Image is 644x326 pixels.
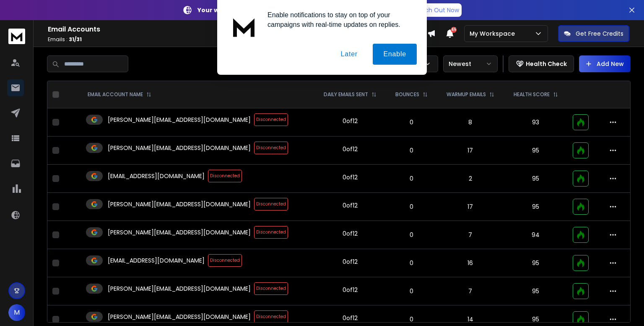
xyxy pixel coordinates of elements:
[373,44,417,65] button: Enable
[8,304,25,321] button: M
[324,91,368,98] p: DAILY EMAILS SENT
[395,91,419,98] p: BOUNCES
[504,249,568,277] td: 95
[504,165,568,193] td: 95
[261,10,417,29] div: Enable notifications to stay on top of your campaigns with real-time updates on replies.
[208,254,242,267] span: Disconnected
[514,91,550,98] p: HEALTH SCORE
[343,286,358,294] div: 0 of 12
[208,170,242,182] span: Disconnected
[108,200,251,208] p: [PERSON_NAME][EMAIL_ADDRESS][DOMAIN_NAME]
[437,165,504,193] td: 2
[437,221,504,249] td: 7
[254,310,288,323] span: Disconnected
[343,117,358,125] div: 0 of 12
[437,137,504,165] td: 17
[343,145,358,153] div: 0 of 12
[254,113,288,126] span: Disconnected
[392,174,432,183] p: 0
[504,193,568,221] td: 95
[343,314,358,322] div: 0 of 12
[343,201,358,210] div: 0 of 12
[392,287,432,295] p: 0
[437,277,504,305] td: 7
[437,249,504,277] td: 16
[437,193,504,221] td: 17
[108,172,205,180] p: [EMAIL_ADDRESS][DOMAIN_NAME]
[392,315,432,323] p: 0
[108,284,251,293] p: [PERSON_NAME][EMAIL_ADDRESS][DOMAIN_NAME]
[392,231,432,239] p: 0
[392,202,432,211] p: 0
[504,137,568,165] td: 95
[343,258,358,266] div: 0 of 12
[254,142,288,154] span: Disconnected
[392,146,432,155] p: 0
[88,91,151,98] div: EMAIL ACCOUNT NAME
[108,313,251,321] p: [PERSON_NAME][EMAIL_ADDRESS][DOMAIN_NAME]
[392,118,432,126] p: 0
[254,198,288,210] span: Disconnected
[108,256,205,265] p: [EMAIL_ADDRESS][DOMAIN_NAME]
[447,91,486,98] p: WARMUP EMAILS
[504,108,568,137] td: 93
[392,259,432,267] p: 0
[330,44,368,65] button: Later
[254,226,288,239] span: Disconnected
[254,282,288,295] span: Disconnected
[437,108,504,137] td: 8
[227,10,261,44] img: notification icon
[504,277,568,305] td: 95
[108,144,251,152] p: [PERSON_NAME][EMAIL_ADDRESS][DOMAIN_NAME]
[108,116,251,124] p: [PERSON_NAME][EMAIL_ADDRESS][DOMAIN_NAME]
[108,228,251,237] p: [PERSON_NAME][EMAIL_ADDRESS][DOMAIN_NAME]
[504,221,568,249] td: 94
[343,173,358,181] div: 0 of 12
[343,229,358,238] div: 0 of 12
